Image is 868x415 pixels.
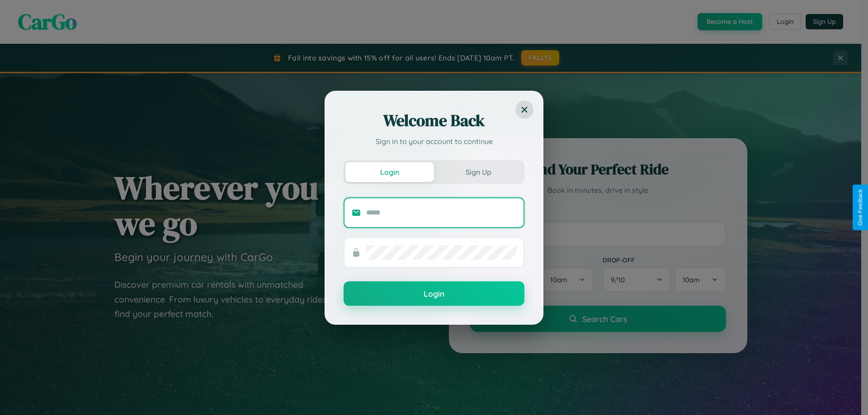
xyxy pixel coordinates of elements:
[344,110,524,131] h2: Welcome Back
[344,281,524,306] button: Login
[345,162,434,182] button: Login
[344,136,524,147] p: Sign in to your account to continue
[857,189,863,226] div: Give Feedback
[434,162,523,182] button: Sign Up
